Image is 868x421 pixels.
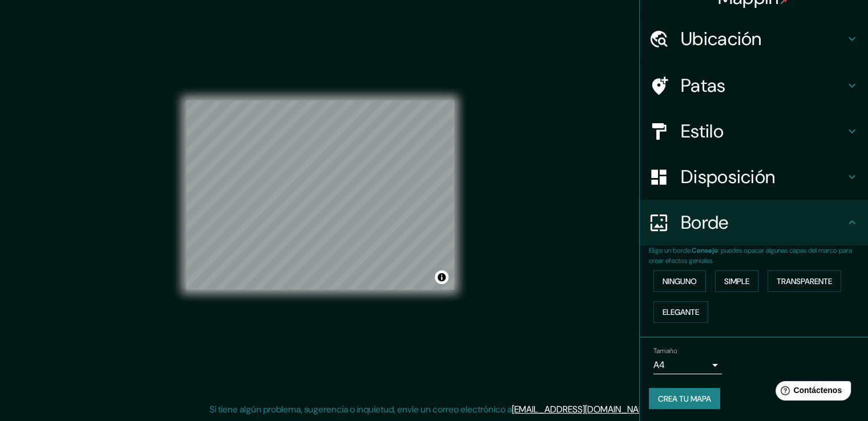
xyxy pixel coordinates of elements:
[653,301,708,323] button: Elegante
[681,27,762,51] font: Ubicación
[663,276,697,286] font: Ninguno
[681,165,775,189] font: Disposición
[435,270,449,284] button: Activar o desactivar atribución
[681,74,726,98] font: Patas
[640,200,868,245] div: Borde
[768,270,841,292] button: Transparente
[649,388,720,410] button: Crea tu mapa
[512,403,653,415] a: [EMAIL_ADDRESS][DOMAIN_NAME]
[663,307,699,317] font: Elegante
[640,63,868,108] div: Patas
[766,377,855,408] iframe: Lanzador de widgets de ayuda
[186,100,454,290] canvas: Mapa
[649,246,852,265] font: : puedes opacar algunas capas del marco para crear efectos geniales.
[658,394,711,404] font: Crea tu mapa
[653,270,706,292] button: Ninguno
[715,270,758,292] button: Simple
[653,359,665,371] font: A4
[777,276,832,286] font: Transparente
[692,246,718,255] font: Consejo
[653,346,677,355] font: Tamaño
[681,119,724,143] font: Estilo
[209,403,512,415] font: Si tiene algún problema, sugerencia o inquietud, envíe un correo electrónico a
[653,356,722,374] div: A4
[640,16,868,62] div: Ubicación
[640,154,868,200] div: Disposición
[640,108,868,154] div: Estilo
[649,246,692,255] font: Elige un borde.
[724,276,749,286] font: Simple
[681,211,729,234] font: Borde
